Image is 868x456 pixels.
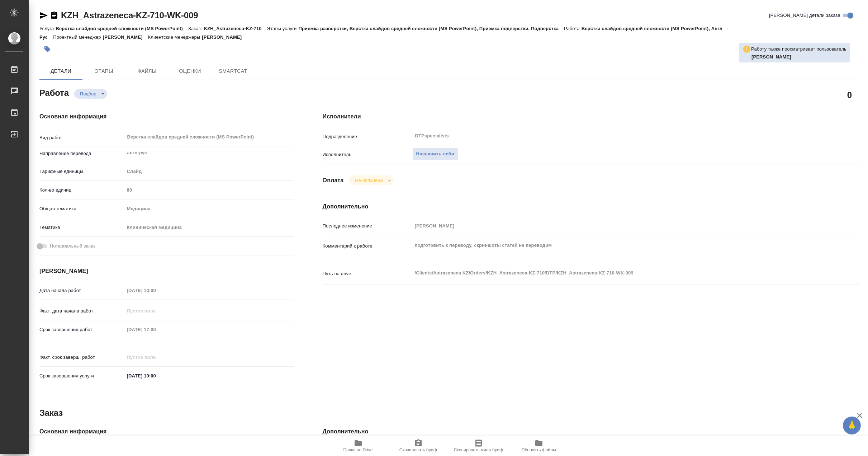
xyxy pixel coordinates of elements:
span: Назначить себя [416,150,454,158]
button: Скопировать ссылку [50,11,58,20]
p: Дата начала работ [39,287,124,294]
h4: Дополнительно [323,427,860,436]
button: Папка на Drive [328,436,388,456]
p: [PERSON_NAME] [202,34,247,40]
input: Пустое поле [124,185,294,195]
p: Комментарий к работе [323,243,412,250]
p: Проектный менеджер [53,34,103,40]
h2: 0 [847,89,852,101]
p: Последнее изменение [323,222,412,230]
h4: Исполнители [323,112,860,121]
input: Пустое поле [124,306,187,316]
p: Подразделение [323,133,412,140]
span: [PERSON_NAME] детали заказа [769,12,840,19]
p: Срок завершения услуги [39,372,124,380]
p: Приемка разверстки, Верстка слайдов средней сложности (MS PowerPoint), Приемка подверстки, Подвер... [299,26,564,31]
span: Этапы [87,67,121,76]
textarea: /Clients/Astrazeneca KZ/Orders/KZH_Astrazeneca-KZ-710/DTP/KZH_Astrazeneca-KZ-710-WK-009 [412,267,815,279]
p: [PERSON_NAME] [103,34,148,40]
span: Папка на Drive [343,447,373,452]
button: Добавить тэг [39,41,55,57]
p: Работу также просматривает пользователь [751,46,846,53]
p: Клиентские менеджеры [148,34,202,40]
input: Пустое поле [124,352,187,362]
button: Скопировать бриф [388,436,449,456]
h4: Дополнительно [323,202,860,211]
p: Вид работ [39,134,124,141]
div: Клиническая медицина [124,221,294,234]
p: KZH_Astrazeneca-KZ-710 [204,26,267,31]
button: Назначить себя [412,148,458,160]
button: 🙏 [843,417,861,434]
p: Направление перевода [39,150,124,157]
p: Факт. дата начала работ [39,307,124,315]
span: Скопировать бриф [399,447,437,452]
input: Пустое поле [124,285,187,296]
button: Обновить файлы [509,436,569,456]
h2: Заказ [39,407,63,419]
h4: Основная информация [39,112,294,121]
p: Этапы услуги [267,26,299,31]
div: Подбор [74,89,107,99]
p: Кол-во единиц [39,187,124,194]
span: SmartCat [216,67,250,76]
button: Скопировать мини-бриф [449,436,509,456]
input: Пустое поле [412,221,815,231]
a: KZH_Astrazeneca-KZ-710-WK-009 [61,10,198,20]
button: Не оплачена [353,177,385,183]
h4: [PERSON_NAME] [39,267,294,276]
input: ✎ Введи что-нибудь [124,371,187,381]
p: Срок завершения работ [39,326,124,333]
p: Тарифные единицы [39,168,124,175]
span: Оценки [173,67,207,76]
div: Слайд [124,165,294,178]
button: Подбор [78,91,99,97]
p: Общая тематика [39,205,124,212]
span: Детали [44,67,78,76]
p: Факт. срок заверш. работ [39,354,124,361]
p: Петрова Валерия [751,53,846,61]
b: [PERSON_NAME] [751,54,791,60]
button: Скопировать ссылку для ЯМессенджера [39,11,48,20]
p: Тематика [39,224,124,231]
p: Заказ: [188,26,204,31]
h4: Оплата [323,176,344,185]
p: Путь на drive [323,270,412,277]
h4: Основная информация [39,427,294,436]
span: 🙏 [846,418,858,433]
span: Файлы [130,67,164,76]
div: Подбор [349,175,393,185]
p: Верстка слайдов средней сложности (MS PowerPoint) [56,26,188,31]
div: Медицина [124,203,294,215]
input: Пустое поле [124,324,187,335]
p: Услуга [39,26,56,31]
span: Скопировать мини-бриф [454,447,503,452]
span: Нотариальный заказ [50,243,95,250]
p: Исполнитель [323,151,412,158]
textarea: подготовить к переводу, скриншоты статей не переводим [412,239,815,251]
h2: Работа [39,86,69,99]
p: Работа [564,26,582,31]
span: Обновить файлы [521,447,556,452]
